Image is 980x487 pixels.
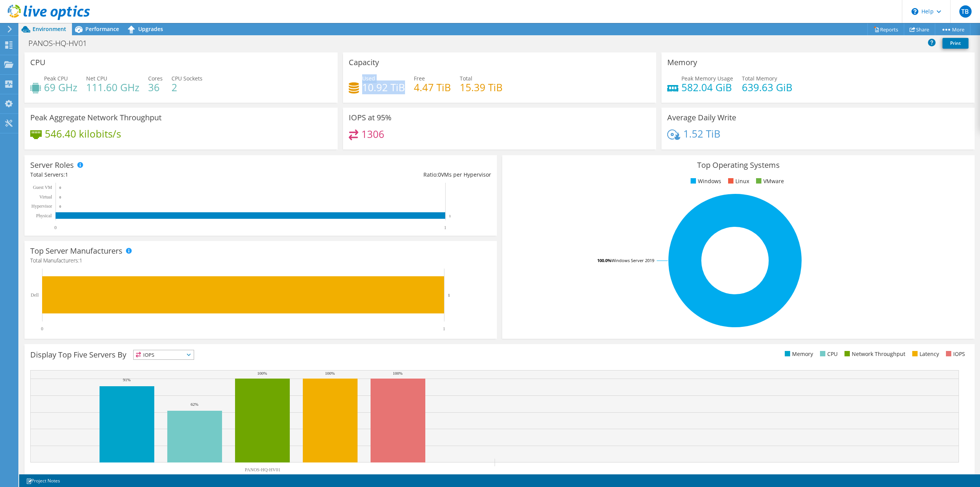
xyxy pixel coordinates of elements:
[754,177,784,185] li: VMware
[843,350,905,358] li: Network Throughput
[443,326,445,331] text: 1
[44,83,77,92] h4: 69 GHz
[681,83,733,92] h4: 582.04 GiB
[86,83,139,92] h4: 111.60 GHz
[39,194,52,200] text: Virtual
[904,23,935,35] a: Share
[393,371,403,375] text: 100%
[667,58,697,67] h3: Memory
[689,177,721,185] li: Windows
[36,213,52,218] text: Physical
[362,83,405,92] h4: 10.92 TiB
[944,350,965,358] li: IOPS
[134,350,194,359] span: IOPS
[959,5,972,18] span: TB
[54,225,57,230] text: 0
[245,467,281,472] text: PANOS-HQ-HV01
[257,371,267,375] text: 100%
[438,171,441,178] span: 0
[25,39,99,48] h1: PANOS-HQ-HV01
[460,83,503,92] h4: 15.39 TiB
[86,75,107,82] span: Net CPU
[59,205,61,208] text: 0
[681,75,733,82] span: Peak Memory Usage
[726,177,749,185] li: Linux
[508,161,969,169] h3: Top Operating Systems
[138,25,163,33] span: Upgrades
[611,257,654,263] tspan: Windows Server 2019
[171,83,203,92] h4: 2
[123,377,131,382] text: 91%
[85,25,119,33] span: Performance
[65,171,68,178] span: 1
[449,214,451,218] text: 1
[261,171,491,179] div: Ratio: VMs per Hypervisor
[742,75,777,82] span: Total Memory
[867,23,904,35] a: Reports
[30,161,74,169] h3: Server Roles
[171,75,203,82] span: CPU Sockets
[444,225,446,230] text: 1
[30,58,46,67] h3: CPU
[44,75,68,82] span: Peak CPU
[31,203,52,209] text: Hypervisor
[30,247,122,255] h3: Top Server Manufacturers
[361,130,384,138] h4: 1306
[742,83,792,92] h4: 639.63 GiB
[349,58,379,67] h3: Capacity
[460,75,472,82] span: Total
[597,257,611,263] tspan: 100.0%
[818,350,838,358] li: CPU
[79,257,82,264] span: 1
[325,371,335,375] text: 100%
[414,83,451,92] h4: 4.47 TiB
[783,350,813,358] li: Memory
[349,113,392,122] h3: IOPS at 95%
[30,171,261,179] div: Total Servers:
[910,350,939,358] li: Latency
[362,75,375,82] span: Used
[683,130,720,138] h4: 1.52 TiB
[30,256,491,265] h4: Total Manufacturers:
[448,293,450,297] text: 1
[33,25,66,33] span: Environment
[59,186,61,190] text: 0
[942,38,969,49] a: Print
[148,75,163,82] span: Cores
[31,292,39,298] text: Dell
[935,23,970,35] a: More
[911,8,918,15] svg: \n
[148,83,163,92] h4: 36
[45,130,121,138] h4: 546.40 kilobits/s
[21,476,65,485] a: Project Notes
[33,185,52,190] text: Guest VM
[30,113,162,122] h3: Peak Aggregate Network Throughput
[191,402,198,407] text: 62%
[41,326,43,331] text: 0
[667,113,736,122] h3: Average Daily Write
[59,195,61,199] text: 0
[414,75,425,82] span: Free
